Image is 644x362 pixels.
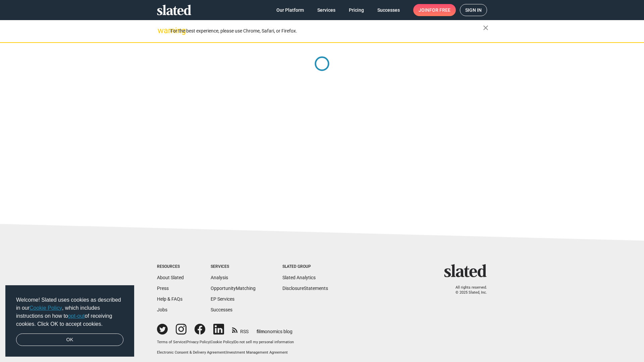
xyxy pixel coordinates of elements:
[185,340,186,344] span: |
[271,4,309,16] a: Our Platform
[234,340,294,345] button: Do not sell my personal information
[157,340,185,344] a: Terms of Service
[448,285,487,295] p: All rights reserved. © 2025 Slated, Inc.
[211,286,256,291] a: OpportunityMatching
[211,307,232,312] a: Successes
[16,334,123,346] a: dismiss cookie message
[257,329,265,334] span: film
[276,4,304,16] span: Our Platform
[282,264,328,269] div: Slated Group
[460,4,487,16] a: Sign in
[211,340,233,344] a: Cookie Policy
[157,296,182,302] a: Help & FAQs
[377,4,400,16] span: Successes
[30,305,62,311] a: Cookie Policy
[317,4,335,16] span: Services
[429,4,450,16] span: for free
[312,4,341,16] a: Services
[372,4,405,16] a: Successes
[226,350,288,355] a: Investment Management Agreement
[282,286,328,291] a: DisclosureStatements
[419,4,450,16] span: Join
[170,26,483,36] div: For the best experience, please use Chrome, Safari, or Firefox.
[413,4,456,16] a: Joinfor free
[157,307,167,312] a: Jobs
[16,296,123,328] span: Welcome! Slated uses cookies as described in our , which includes instructions on how to of recei...
[349,4,364,16] span: Pricing
[5,285,134,357] div: cookieconsent
[158,26,166,35] mat-icon: warning
[225,350,226,355] span: |
[257,323,292,335] a: filmonomics blog
[233,340,234,344] span: |
[157,350,225,355] a: Electronic Consent & Delivery Agreement
[157,286,169,291] a: Press
[232,324,249,335] a: RSS
[482,24,490,32] mat-icon: close
[282,275,316,280] a: Slated Analytics
[465,4,482,16] span: Sign in
[211,275,228,280] a: Analysis
[157,275,184,280] a: About Slated
[211,264,256,269] div: Services
[68,313,85,319] a: opt-out
[211,296,234,302] a: EP Services
[186,340,210,344] a: Privacy Policy
[343,4,369,16] a: Pricing
[210,340,211,344] span: |
[157,264,184,269] div: Resources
